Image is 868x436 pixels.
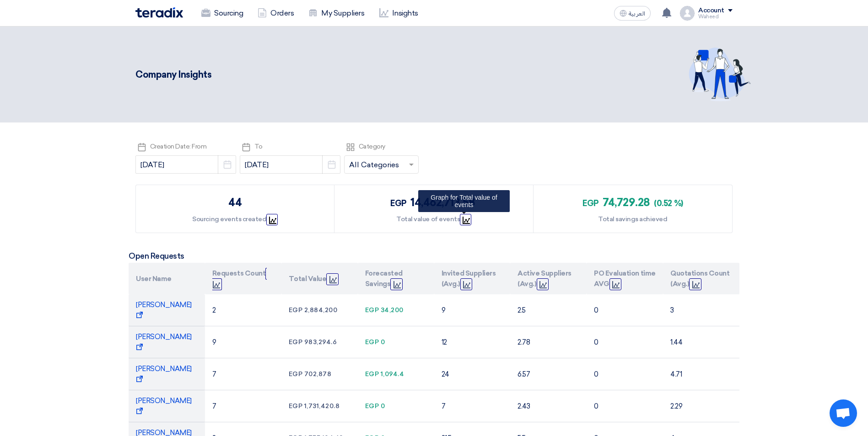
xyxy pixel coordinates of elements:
[365,338,379,346] span: egp
[135,155,236,174] input: from
[281,263,358,294] th: Total Value
[136,365,192,383] span: [PERSON_NAME]
[381,402,385,410] span: 0
[396,214,471,224] div: Total value of events
[304,306,338,314] span: 2,884,200
[205,326,281,358] td: 9
[698,14,733,19] div: Waheed
[663,294,739,326] td: 3
[663,390,739,422] td: 2.29
[289,306,303,314] span: egp
[614,6,651,21] button: العربية
[129,251,739,261] h5: Open Requests
[587,326,663,358] td: 0
[136,301,192,319] span: [PERSON_NAME]
[372,3,426,23] a: Insights
[587,294,663,326] td: 0
[663,326,739,358] td: 1.44
[410,196,475,209] span: 14,462,713.58
[434,326,511,358] td: 12
[129,263,205,294] th: User Name
[136,397,192,415] span: [PERSON_NAME]
[205,263,281,294] th: Requests Count
[663,358,739,390] td: 4.71
[192,214,278,224] div: Sourcing events created
[304,338,337,346] span: 983,294.6
[587,390,663,422] td: 0
[434,263,511,294] th: Invited Suppliers (Avg.)
[135,7,183,18] img: Teradix logo
[598,214,667,224] div: Total savings achieved
[654,198,683,208] span: (0.52 %)
[434,358,511,390] td: 24
[365,306,379,314] span: egp
[301,3,372,23] a: My Suppliers
[381,370,404,378] span: 1,094.4
[254,143,263,150] span: To
[587,358,663,390] td: 0
[663,263,739,294] th: Quotations Count (Avg.)
[240,155,340,174] input: to
[434,294,511,326] td: 9
[418,190,510,212] div: Graph for Total value of events
[304,370,332,378] span: 702,878
[434,390,511,422] td: 7
[381,306,404,314] span: 34,200
[365,370,379,378] span: egp
[603,196,650,209] span: 74,729.28
[359,143,385,150] span: Category
[289,402,303,410] span: egp
[136,333,192,351] span: [PERSON_NAME]
[698,7,724,15] div: Account
[205,390,281,422] td: 7
[358,263,434,294] th: Forecasted Savings
[830,399,857,427] div: Open chat
[205,358,281,390] td: 7
[510,263,587,294] th: Active Suppliers (Avg.)
[689,48,751,101] img: invite_your_team.svg
[510,294,587,326] td: 2.5
[390,198,407,208] span: egp
[587,263,663,294] th: PO Evaluation time AVG
[289,338,303,346] span: egp
[135,68,554,81] div: Company Insights
[582,198,599,208] span: egp
[365,402,379,410] span: egp
[510,326,587,358] td: 2.78
[510,358,587,390] td: 6.57
[228,194,242,211] div: 44
[150,143,207,150] span: Creation Date: From
[680,6,695,21] img: profile_test.png
[250,3,301,23] a: Orders
[194,3,250,23] a: Sourcing
[304,402,340,410] span: 1,731,420.8
[381,338,385,346] span: 0
[289,370,303,378] span: egp
[510,390,587,422] td: 2.43
[205,294,281,326] td: 2
[629,11,645,17] span: العربية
